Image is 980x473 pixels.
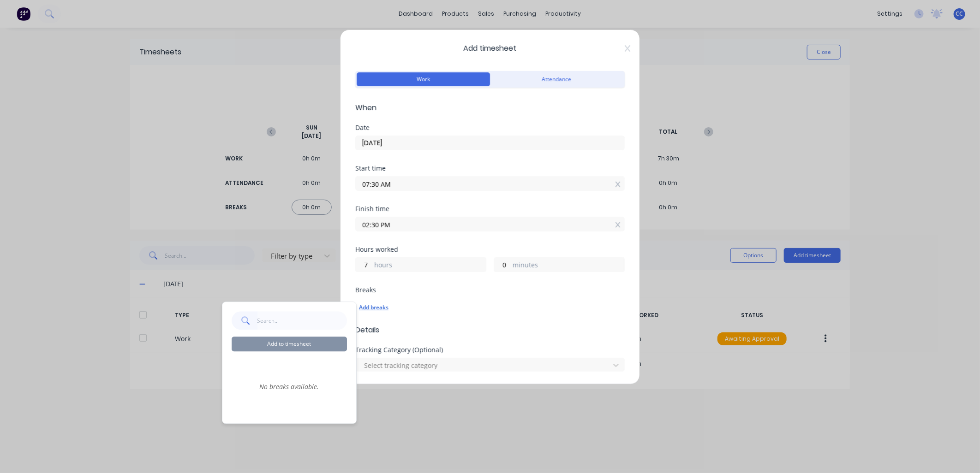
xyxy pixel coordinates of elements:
[357,72,490,86] button: Work
[494,258,510,272] input: 0
[355,347,625,353] div: Tracking Category (Optional)
[232,359,347,414] div: No breaks available.
[232,337,347,351] button: Add to timesheet
[490,72,623,86] button: Attendance
[356,258,372,272] input: 0
[374,260,486,272] label: hours
[513,260,624,272] label: minutes
[355,43,625,54] span: Add timesheet
[257,311,347,330] input: Search...
[355,165,625,171] div: Start time
[355,325,625,336] span: Details
[355,124,625,131] div: Date
[359,302,621,313] div: Add breaks
[355,206,625,212] div: Finish time
[355,246,625,253] div: Hours worked
[355,102,625,113] span: When
[355,287,625,293] div: Breaks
